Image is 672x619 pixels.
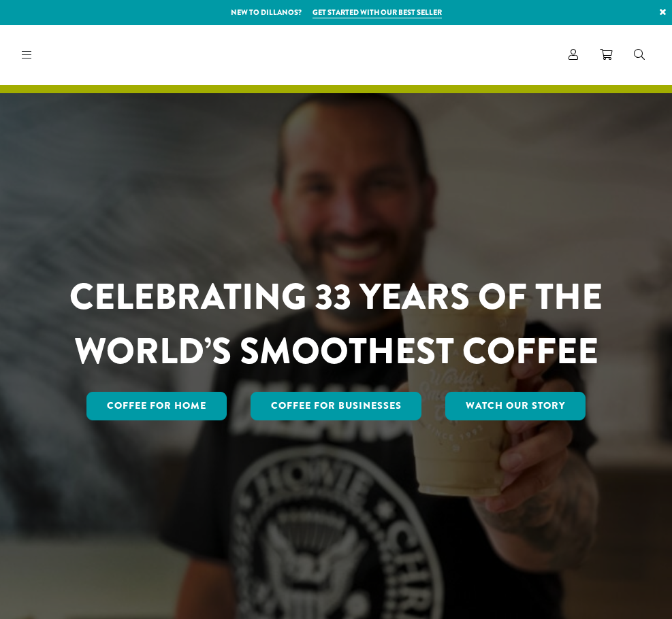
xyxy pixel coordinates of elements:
a: Coffee for Home [86,392,227,420]
a: Coffee For Businesses [251,392,422,420]
a: Watch Our Story [445,392,586,420]
a: Get started with our best seller [313,7,442,18]
h1: CELEBRATING 33 YEARS OF THE WORLD’S SMOOTHEST COFFEE [65,270,608,378]
a: Search [623,44,656,66]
